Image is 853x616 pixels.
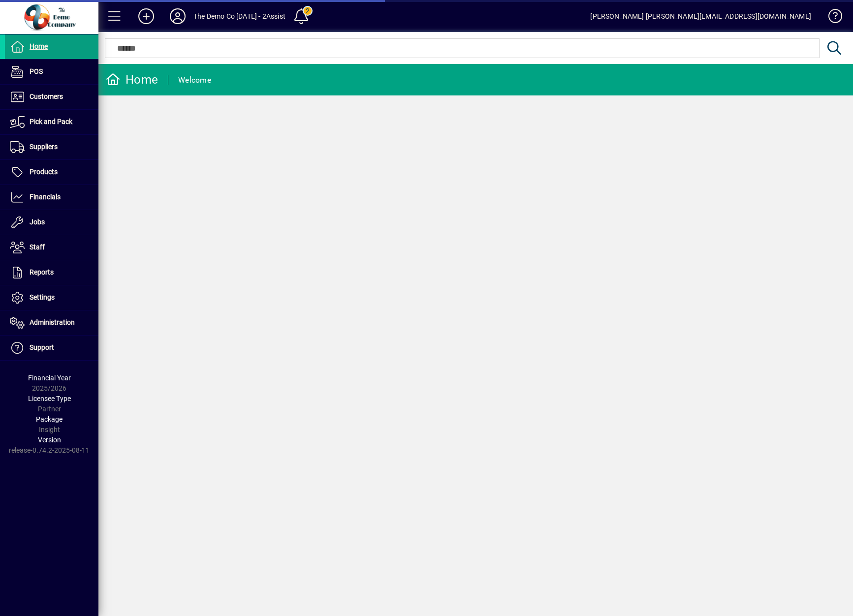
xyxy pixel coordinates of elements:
[130,7,162,25] button: Add
[5,336,98,360] a: Support
[162,7,193,25] button: Profile
[5,285,98,310] a: Settings
[193,8,285,24] div: The Demo Co [DATE] - 2Assist
[5,310,98,335] a: Administration
[5,60,98,84] a: POS
[28,395,71,402] span: Licensee Type
[30,343,54,351] span: Support
[30,193,61,201] span: Financials
[30,118,72,125] span: Pick and Pack
[30,42,48,50] span: Home
[30,143,58,151] span: Suppliers
[30,268,54,276] span: Reports
[5,185,98,210] a: Financials
[5,235,98,260] a: Staff
[590,8,811,24] div: [PERSON_NAME] [PERSON_NAME][EMAIL_ADDRESS][DOMAIN_NAME]
[28,374,71,382] span: Financial Year
[38,436,61,444] span: Version
[5,85,98,109] a: Customers
[30,293,55,301] span: Settings
[178,72,211,88] div: Welcome
[5,260,98,285] a: Reports
[30,318,75,326] span: Administration
[30,168,58,176] span: Products
[30,243,45,251] span: Staff
[30,67,43,75] span: POS
[5,210,98,235] a: Jobs
[106,72,158,88] div: Home
[5,135,98,159] a: Suppliers
[5,160,98,185] a: Products
[5,110,98,134] a: Pick and Pack
[30,218,45,226] span: Jobs
[821,2,841,34] a: Knowledge Base
[36,415,63,423] span: Package
[30,92,63,100] span: Customers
